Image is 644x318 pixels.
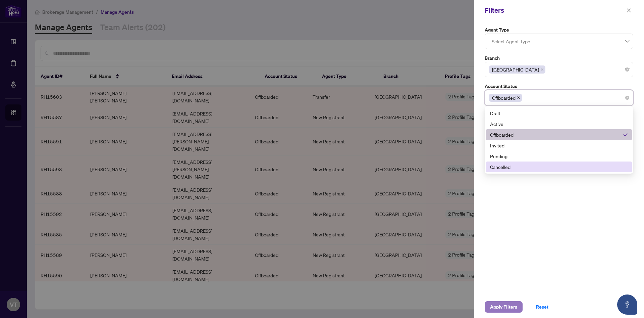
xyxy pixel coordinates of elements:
span: close-circle [625,96,629,100]
div: Filters [485,5,625,15]
div: Active [490,120,628,128]
div: Pending [490,152,628,160]
span: Offboarded [492,94,516,101]
button: Open asap [617,294,637,315]
button: Reset [531,301,554,313]
div: Cancelled [490,163,628,171]
span: Mississauga [489,65,545,74]
span: check [623,132,628,137]
span: Apply Filters [490,302,517,312]
label: Agent Type [485,26,633,34]
div: Offboarded [490,131,623,138]
button: Apply Filters [485,301,523,313]
div: Invited [490,142,628,149]
div: Invited [486,140,632,151]
span: close [540,68,544,71]
span: close [627,8,631,13]
div: Active [486,119,632,129]
div: Draft [486,108,632,119]
label: Branch [485,54,633,62]
span: close-circle [625,67,629,72]
span: Offboarded [489,94,522,102]
div: Draft [490,109,628,117]
div: Offboarded [486,129,632,140]
div: Cancelled [486,162,632,172]
label: Account Status [485,83,633,90]
span: [GEOGRAPHIC_DATA] [492,66,539,73]
div: Pending [486,151,632,162]
span: Reset [536,302,548,312]
span: close [517,96,520,99]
